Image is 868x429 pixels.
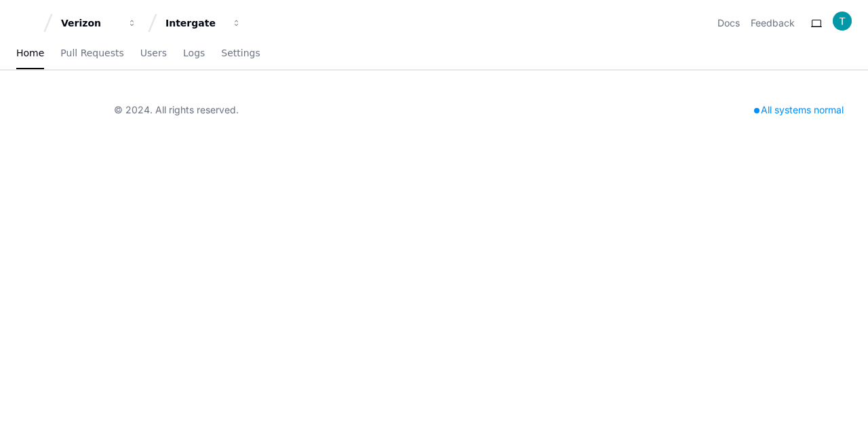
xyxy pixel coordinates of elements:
a: Home [16,38,44,69]
span: Home [16,49,44,57]
a: Logs [183,38,205,69]
a: Settings [221,38,260,69]
button: Verizon [56,11,142,35]
span: Pull Requests [60,49,123,57]
a: Users [140,38,167,69]
span: Users [140,49,167,57]
button: Feedback [751,16,795,30]
span: Settings [221,49,260,57]
span: Logs [183,49,205,57]
div: Intergate [165,16,224,30]
button: Intergate [160,11,247,35]
div: Verizon [61,16,119,30]
div: © 2024. All rights reserved. [114,103,239,117]
div: All systems normal [746,100,852,119]
a: Docs [717,16,740,30]
img: ACg8ocL-P3SnoSMinE6cJ4KuvimZdrZkjavFcOgZl8SznIp-YIbKyw=s96-c [833,12,852,31]
a: Pull Requests [60,38,123,69]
